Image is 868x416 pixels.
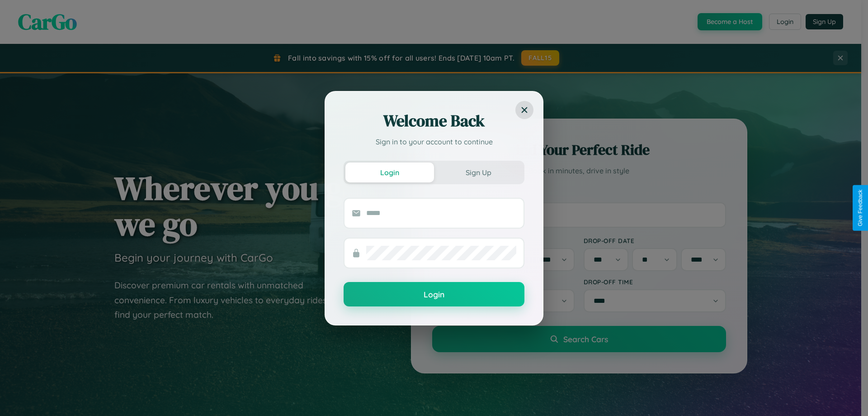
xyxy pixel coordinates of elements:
div: Give Feedback [857,190,863,226]
p: Sign in to your account to continue [344,136,524,147]
h2: Welcome Back [344,110,524,132]
button: Login [344,282,524,306]
button: Sign Up [434,163,523,182]
button: Login [345,163,434,182]
iframe: Intercom live chat [9,385,31,407]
